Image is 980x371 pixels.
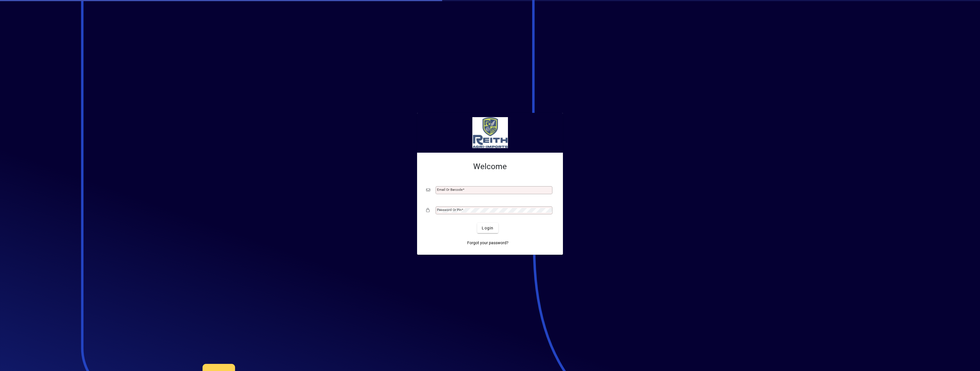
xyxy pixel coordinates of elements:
[437,188,463,192] mat-label: Email or Barcode
[426,162,554,171] h2: Welcome
[467,240,509,246] span: Forgot your password?
[477,223,498,233] button: Login
[437,208,462,212] mat-label: Password or Pin
[482,225,493,231] span: Login
[465,238,511,248] a: Forgot your password?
